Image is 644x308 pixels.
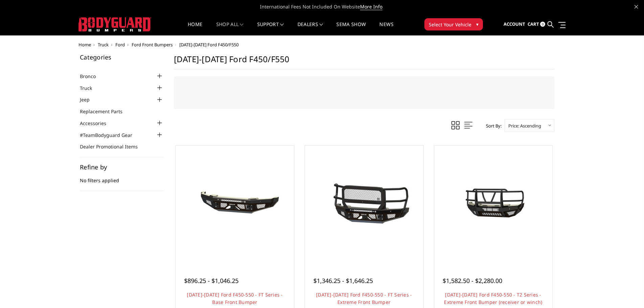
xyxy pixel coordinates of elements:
h5: Refine by [80,164,164,170]
img: 2023-2025 Ford F450-550 - FT Series - Base Front Bumper [181,180,289,230]
a: [DATE]-[DATE] Ford F450-550 - FT Series - Extreme Front Bumper [316,291,412,305]
span: $1,582.50 - $2,280.00 [443,277,502,285]
span: Select Your Vehicle [429,21,471,28]
h5: Categories [80,54,164,60]
span: Cart [528,21,539,27]
a: Ford [115,42,125,48]
a: 2023-2025 Ford F450-550 - FT Series - Extreme Front Bumper 2023-2025 Ford F450-550 - FT Series - ... [307,147,422,262]
a: Account [504,15,525,33]
div: No filters applied [80,164,164,191]
span: $896.25 - $1,046.25 [184,277,239,285]
span: [DATE]-[DATE] Ford F450/F550 [179,42,239,48]
span: Account [504,21,525,27]
label: Sort By: [482,121,502,131]
img: BODYGUARD BUMPERS [79,17,151,31]
a: shop all [216,22,244,35]
a: More Info [360,3,382,10]
img: 2023-2025 Ford F450-550 - T2 Series - Extreme Front Bumper (receiver or winch) [439,174,547,235]
button: Select Your Vehicle [424,18,483,30]
a: #TeamBodyguard Gear [80,132,141,139]
a: News [379,22,393,35]
a: Dealers [297,22,323,35]
a: Accessories [80,120,115,127]
a: Truck [98,42,109,48]
span: $1,346.25 - $1,646.25 [313,277,373,285]
h1: [DATE]-[DATE] Ford F450/F550 [174,54,554,70]
a: Cart 0 [528,15,545,33]
a: Replacement Parts [80,108,131,115]
a: 2023-2025 Ford F450-550 - FT Series - Base Front Bumper [177,147,292,262]
span: ▾ [476,21,479,28]
a: Dealer Promotional Items [80,143,146,150]
a: [DATE]-[DATE] Ford F450-550 - T2 Series - Extreme Front Bumper (receiver or winch) [444,291,542,305]
span: 0 [540,22,545,27]
a: Ford Front Bumpers [132,42,173,48]
a: Truck [80,85,101,92]
a: 2023-2025 Ford F450-550 - T2 Series - Extreme Front Bumper (receiver or winch) [436,147,551,262]
a: Home [79,42,91,48]
a: Bronco [80,73,104,80]
a: Jeep [80,96,98,103]
a: SEMA Show [336,22,366,35]
a: [DATE]-[DATE] Ford F450-550 - FT Series - Base Front Bumper [187,291,283,305]
a: Support [257,22,284,35]
a: Home [188,22,202,35]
